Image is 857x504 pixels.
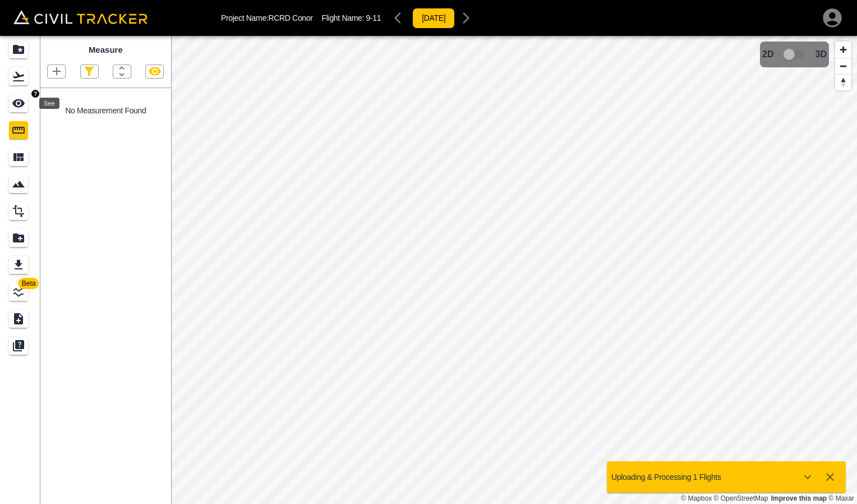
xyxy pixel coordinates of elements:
[171,36,857,504] canvas: Map
[835,74,851,90] button: Reset bearing to north
[835,42,851,58] button: Zoom in
[828,494,854,502] a: Maxar
[771,494,827,502] a: Map feedback
[13,10,148,24] img: Civil Tracker
[796,466,819,488] button: Show more
[366,13,381,22] span: 9-11
[322,13,381,22] p: Flight Name:
[815,49,827,59] span: 3D
[39,98,59,109] div: See
[611,473,721,482] p: Uploading & Processing 1 Flights
[681,494,712,502] a: Mapbox
[762,49,773,59] span: 2D
[835,58,851,74] button: Zoom out
[778,44,811,65] span: 3D model not uploaded yet
[412,8,455,29] button: [DATE]
[221,13,313,22] p: Project Name: RCRD Conor
[714,494,768,502] a: OpenStreetMap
